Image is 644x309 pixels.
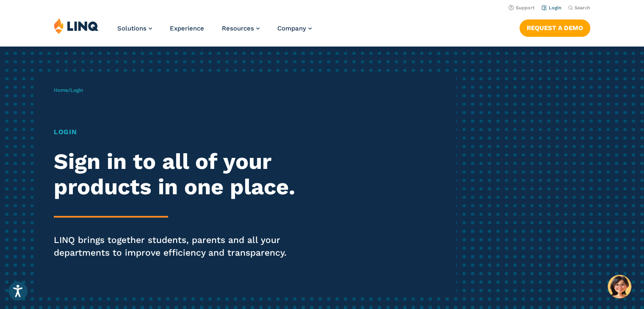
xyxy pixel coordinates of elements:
[575,5,590,11] span: Search
[54,87,83,93] span: /
[117,25,146,32] span: Solutions
[117,18,312,46] nav: Primary Navigation
[54,234,302,259] p: LINQ brings together students, parents and all your departments to improve efficiency and transpa...
[277,25,306,32] span: Company
[568,5,590,11] button: Open Search Bar
[608,275,631,298] button: Hello, have a question? Let’s chat.
[520,19,590,36] a: Request a Demo
[70,87,83,93] span: Login
[54,87,68,93] a: Home
[170,25,204,32] a: Experience
[54,149,302,200] h2: Sign in to all of your products in one place.
[542,5,561,11] a: Login
[54,127,302,137] h1: Login
[520,18,590,36] nav: Button Navigation
[509,5,535,11] a: Support
[277,25,312,32] a: Company
[222,25,254,32] span: Resources
[222,25,260,32] a: Resources
[54,18,99,34] img: LINQ | K‑12 Software
[117,25,152,32] a: Solutions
